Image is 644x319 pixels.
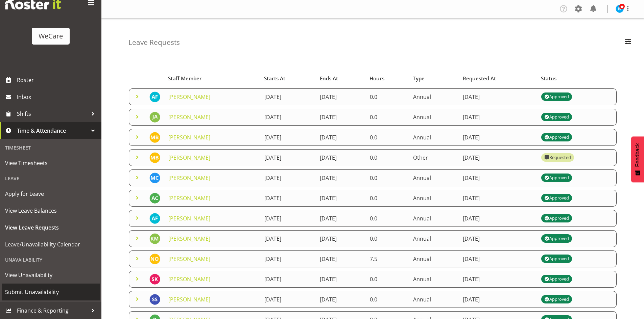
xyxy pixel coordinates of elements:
img: mary-childs10475.jpg [149,172,160,183]
a: [PERSON_NAME] [168,194,210,202]
td: [DATE] [260,190,316,207]
td: Annual [409,230,459,247]
a: Submit Unavailability [2,284,100,300]
td: Annual [409,88,459,105]
span: Status [541,75,556,82]
div: Approved [544,214,569,222]
td: [DATE] [260,250,316,267]
td: Annual [409,250,459,267]
td: [DATE] [260,169,316,186]
a: Apply for Leave [2,185,100,202]
td: [DATE] [459,88,537,105]
div: Approved [544,174,569,182]
span: View Unavailability [5,270,96,280]
a: [PERSON_NAME] [168,275,210,283]
span: Inbox [17,92,98,102]
td: [DATE] [316,169,365,186]
td: [DATE] [316,271,365,288]
span: Feedback [635,143,641,167]
span: Starts At [264,75,285,82]
div: Approved [544,235,569,243]
a: [PERSON_NAME] [168,113,210,121]
td: Annual [409,129,459,146]
span: Leave/Unavailability Calendar [5,239,96,249]
a: View Unavailability [2,267,100,284]
td: [DATE] [459,129,537,146]
a: [PERSON_NAME] [168,134,210,141]
td: 0.0 [366,190,409,207]
div: Unavailability [2,253,100,267]
td: 0.0 [366,291,409,308]
td: [DATE] [316,109,365,126]
img: alex-ferguson10997.jpg [149,91,160,102]
div: WeCare [39,31,63,41]
div: Approved [544,295,569,303]
span: Staff Member [168,75,202,82]
a: [PERSON_NAME] [168,296,210,303]
span: Requested At [463,75,496,82]
span: View Leave Requests [5,222,96,233]
td: [DATE] [459,149,537,166]
a: [PERSON_NAME] [168,174,210,182]
td: [DATE] [316,129,365,146]
a: [PERSON_NAME] [168,154,210,161]
a: Leave/Unavailability Calendar [2,236,100,253]
td: Annual [409,210,459,227]
a: View Leave Balances [2,202,100,219]
td: [DATE] [260,109,316,126]
div: Requested [544,154,571,162]
td: [DATE] [316,210,365,227]
div: Approved [544,93,569,101]
span: Ends At [320,75,338,82]
td: [DATE] [260,230,316,247]
h4: Leave Requests [128,38,180,46]
td: Annual [409,291,459,308]
span: Type [413,75,425,82]
td: [DATE] [459,190,537,207]
button: Feedback - Show survey [631,136,644,182]
img: natasha-ottley11247.jpg [149,254,160,264]
td: [DATE] [459,169,537,186]
td: [DATE] [260,210,316,227]
div: Approved [544,113,569,121]
div: Approved [544,275,569,283]
img: alex-ferguson10997.jpg [149,213,160,224]
td: Annual [409,190,459,207]
td: 0.0 [366,230,409,247]
td: [DATE] [459,250,537,267]
td: Other [409,149,459,166]
img: jane-arps10469.jpg [149,112,160,123]
img: savita-savita11083.jpg [149,294,160,305]
div: Approved [544,255,569,263]
td: [DATE] [260,149,316,166]
div: Leave [2,171,100,185]
td: 0.0 [366,210,409,227]
td: 0.0 [366,271,409,288]
span: Shifts [17,109,88,119]
td: [DATE] [459,291,537,308]
img: andrew-casburn10457.jpg [149,193,160,204]
td: [DATE] [260,129,316,146]
td: 7.5 [366,250,409,267]
td: [DATE] [316,291,365,308]
td: 0.0 [366,149,409,166]
img: matthew-brewer11790.jpg [149,132,160,143]
td: [DATE] [316,250,365,267]
td: [DATE] [316,88,365,105]
td: Annual [409,271,459,288]
span: Submit Unavailability [5,287,96,297]
td: [DATE] [459,210,537,227]
td: [DATE] [316,190,365,207]
a: [PERSON_NAME] [168,235,210,242]
span: View Leave Balances [5,206,96,216]
a: [PERSON_NAME] [168,255,210,263]
td: Annual [409,109,459,126]
td: 0.0 [366,88,409,105]
td: [DATE] [260,271,316,288]
span: Roster [17,75,98,85]
td: [DATE] [459,271,537,288]
img: kishendri-moodley11636.jpg [149,233,160,244]
img: matthew-brewer11790.jpg [149,152,160,163]
div: Timesheet [2,141,100,155]
td: 0.0 [366,169,409,186]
